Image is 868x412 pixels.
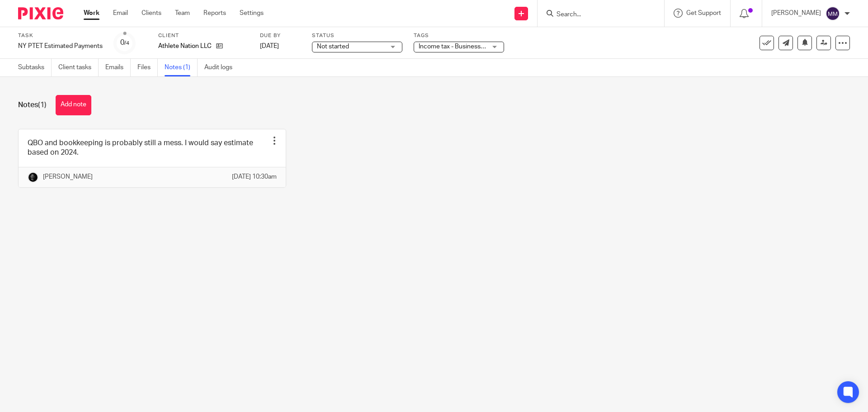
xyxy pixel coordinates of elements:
div: 0 [120,38,129,48]
a: Audit logs [204,59,239,76]
label: Status [312,32,402,39]
label: Due by [260,32,301,39]
a: Emails [105,59,131,76]
input: Search [556,11,637,19]
span: Not started [317,43,349,50]
label: Task [18,32,103,39]
a: Clients [142,9,161,18]
a: Team [175,9,190,18]
p: [PERSON_NAME] [771,9,821,18]
p: [DATE] 10:30am [232,172,277,181]
img: Chris.jpg [28,172,38,183]
p: [PERSON_NAME] [43,172,93,181]
small: /4 [124,41,129,46]
label: Tags [414,32,504,39]
span: [DATE] [260,43,279,49]
p: Athlete Nation LLC [158,42,212,51]
h1: Notes [18,100,47,110]
a: Client tasks [58,59,99,76]
a: Email [113,9,128,18]
button: Add note [56,95,91,115]
label: Client [158,32,249,39]
a: Reports [203,9,226,18]
a: Subtasks [18,59,52,76]
span: Get Support [686,10,721,16]
a: Settings [240,9,264,18]
a: Notes (1) [165,59,198,76]
span: Income tax - Business + 1 [419,43,491,50]
a: Files [137,59,158,76]
div: NY PTET Estimated Payments [18,42,103,51]
span: (1) [38,101,47,109]
img: Pixie [18,7,63,19]
img: svg%3E [826,6,840,21]
a: Work [84,9,99,18]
